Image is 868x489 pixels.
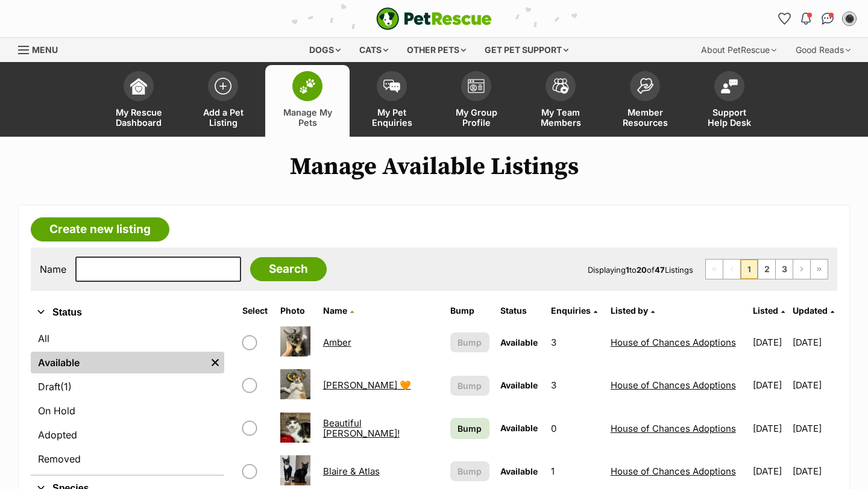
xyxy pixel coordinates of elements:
[323,305,347,316] span: Name
[611,305,648,316] span: Listed by
[793,305,828,316] span: Updated
[721,79,738,93] img: help-desk-icon-fdf02630f3aa405de69fd3d07c3f3aa587a6932b1a1747fa1d2bba05be0121f9.svg
[603,65,687,137] a: Member Resources
[351,38,397,62] div: Cats
[196,107,250,128] span: Add a Pet Listing
[40,264,66,275] label: Name
[323,466,380,477] a: Blaire & Atlas
[31,448,224,470] a: Removed
[546,322,605,363] td: 3
[112,107,166,128] span: My Rescue Dashboard
[611,423,736,434] a: House of Chances Adoptions
[250,257,327,281] input: Search
[18,38,66,60] a: Menu
[31,328,224,349] a: All
[618,107,672,128] span: Member Resources
[301,38,349,62] div: Dogs
[299,78,316,94] img: manage-my-pets-icon-02211641906a0b7f246fdf0571729dbe1e7629f14944591b6c1af311fb30b64b.svg
[275,301,317,320] th: Photo
[365,107,419,128] span: My Pet Enquiries
[551,305,597,316] a: Enquiries
[450,418,489,439] a: Bump
[383,79,400,93] img: pet-enquiries-icon-7e3ad2cf08bfb03b45e93fb7055b45f3efa6380592205ae92323e6603595dc1f.svg
[723,260,740,279] span: Previous page
[31,352,206,373] a: Available
[450,461,489,481] button: Bump
[793,305,834,316] a: Updated
[323,337,351,348] a: Amber
[775,9,794,28] a: Favourites
[758,260,775,279] a: Page 2
[801,13,811,25] img: notifications-46538b983faf8c2785f20acdc204bb7945ddae34d4c08c2a6579f10ce5e182be.svg
[611,379,736,391] a: House of Chances Adoptions
[611,337,736,348] a: House of Chances Adoptions
[32,45,58,55] span: Menu
[500,423,538,433] span: Available
[793,322,836,363] td: [DATE]
[350,65,434,137] a: My Pet Enquiries
[495,301,544,320] th: Status
[445,301,494,320] th: Bump
[458,465,482,478] span: Bump
[626,265,629,275] strong: 1
[323,379,411,391] a: [PERSON_NAME] 🧡
[775,9,859,28] ul: Account quick links
[31,400,224,422] a: On Hold
[434,65,518,137] a: My Group Profile
[702,107,756,128] span: Support Help Desk
[818,9,837,28] a: Conversations
[206,352,224,373] a: Remove filter
[323,305,354,316] a: Name
[611,466,736,477] a: House of Chances Adoptions
[793,260,810,279] a: Next page
[31,424,224,446] a: Adopted
[843,13,855,25] img: Lauren O'Grady profile pic
[546,408,605,449] td: 0
[398,38,474,62] div: Other pets
[741,260,758,279] span: Page 1
[693,38,785,62] div: About PetRescue
[611,305,655,316] a: Listed by
[280,107,335,128] span: Manage My Pets
[822,13,834,25] img: chat-41dd97257d64d25036548639549fe6c8038ab92f7586957e7f3b1b290dea8141.svg
[265,65,350,137] a: Manage My Pets
[31,325,224,475] div: Status
[449,107,503,128] span: My Group Profile
[552,78,569,94] img: team-members-icon-5396bd8760b3fe7c0b43da4ab00e1e3bb1a5d9ba89233759b79545d2d3fc5d0d.svg
[637,265,647,275] strong: 20
[776,260,793,279] a: Page 3
[753,305,785,316] a: Listed
[31,305,224,320] button: Status
[458,379,482,392] span: Bump
[796,9,816,28] button: Notifications
[687,65,772,137] a: Support Help Desk
[840,9,859,28] button: My account
[811,260,828,279] a: Last page
[31,217,169,241] a: Create new listing
[705,259,828,279] nav: Pagination
[793,408,836,449] td: [DATE]
[468,79,485,93] img: group-profile-icon-3fa3cf56718a62981997c0bc7e787c4b2cf8bcc04b72c1350f741eb67cf2f40e.svg
[518,65,603,137] a: My Team Members
[60,379,72,394] span: (1)
[476,38,577,62] div: Get pet support
[533,107,588,128] span: My Team Members
[546,364,605,406] td: 3
[551,305,591,316] span: translation missing: en.admin.listings.index.attributes.enquiries
[450,332,489,352] button: Bump
[748,364,791,406] td: [DATE]
[793,364,836,406] td: [DATE]
[706,260,723,279] span: First page
[748,408,791,449] td: [DATE]
[637,78,653,94] img: member-resources-icon-8e73f808a243e03378d46382f2149f9095a855e16c252ad45f914b54edf8863c.svg
[500,337,538,347] span: Available
[376,7,492,30] img: logo-e224e6f780fb5917bec1dbf3a21bbac754714ae5b6737aabdf751b685950b380.svg
[450,376,489,396] button: Bump
[753,305,778,316] span: Listed
[500,380,538,390] span: Available
[323,417,400,439] a: Beautiful [PERSON_NAME]!
[500,466,538,476] span: Available
[655,265,665,275] strong: 47
[31,376,224,397] a: Draft
[588,265,693,275] span: Displaying to of Listings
